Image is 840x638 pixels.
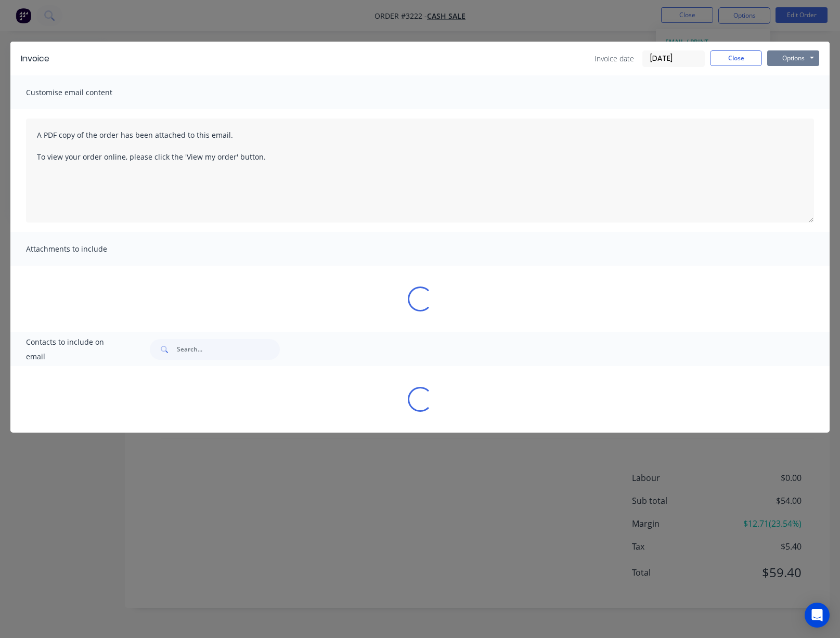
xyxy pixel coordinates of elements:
span: Attachments to include [26,242,140,256]
div: Open Intercom Messenger [805,603,830,628]
button: Close [710,50,762,66]
textarea: A PDF copy of the order has been attached to this email. To view your order online, please click ... [26,119,814,223]
div: Invoice [21,53,49,65]
span: Customise email content [26,85,140,100]
span: Invoice date [595,53,634,64]
input: Search... [177,339,280,360]
button: Options [767,50,819,66]
span: Contacts to include on email [26,335,124,364]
